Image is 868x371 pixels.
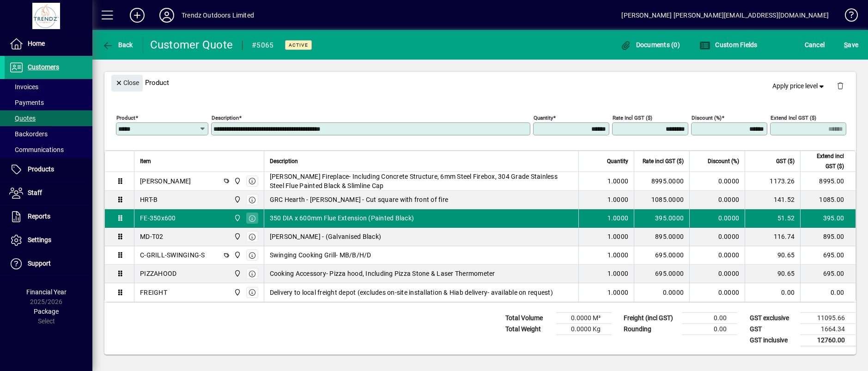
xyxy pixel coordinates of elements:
[640,176,684,186] div: 8995.0000
[100,36,135,53] button: Back
[140,269,176,278] div: PIZZAHOOD
[745,323,801,335] td: GST
[640,232,684,241] div: 895.0000
[122,7,152,24] button: Add
[745,209,800,228] td: 51.52
[534,114,553,121] mat-label: Quantity
[800,191,856,209] td: 1085.00
[5,142,92,158] a: Communications
[745,246,800,265] td: 90.65
[231,213,242,223] span: New Plymouth
[5,32,92,55] a: Home
[689,246,745,265] td: 0.0000
[140,195,158,204] div: HRT-B
[708,156,739,166] span: Discount (%)
[140,250,205,260] div: C-GRILL-SWINGING-S
[9,115,36,122] span: Quotes
[28,236,51,243] span: Settings
[5,252,92,275] a: Support
[231,250,242,260] span: New Plymouth
[745,265,800,283] td: 90.65
[618,36,682,53] button: Documents (0)
[745,335,801,346] td: GST inclusive
[182,8,254,23] div: Trendz Outdoors Limited
[682,323,738,335] td: 0.00
[801,335,856,346] td: 12760.00
[28,40,45,47] span: Home
[699,41,758,49] span: Custom Fields
[152,7,182,24] button: Profile
[621,8,829,23] div: [PERSON_NAME] [PERSON_NAME][EMAIL_ADDRESS][DOMAIN_NAME]
[556,323,612,335] td: 0.0000 Kg
[109,78,145,86] app-page-header-button: Close
[689,172,745,191] td: 0.0000
[102,41,133,49] span: Back
[643,156,684,166] span: Rate incl GST ($)
[801,323,856,335] td: 1664.34
[800,228,856,246] td: 895.00
[140,156,151,166] span: Item
[28,189,42,196] span: Staff
[640,195,684,204] div: 1085.0000
[5,95,92,110] a: Payments
[270,213,414,223] span: 350 DIA x 600mm Flue Extension (Painted Black)
[802,36,827,53] button: Cancel
[252,38,273,53] div: #5065
[5,126,92,142] a: Backorders
[607,250,629,260] span: 1.0000
[5,110,92,126] a: Quotes
[801,312,856,323] td: 11095.66
[231,195,242,205] span: New Plymouth
[270,172,573,190] span: [PERSON_NAME] Fireplace- Including Concrete Structure, 6mm Steel Firebox, 304 Grade Stainless Ste...
[140,176,191,186] div: [PERSON_NAME]
[745,191,800,209] td: 141.52
[619,312,682,323] td: Freight (incl GST)
[231,231,242,242] span: New Plymouth
[231,268,242,279] span: New Plymouth
[607,269,629,278] span: 1.0000
[844,41,848,49] span: S
[34,308,59,315] span: Package
[556,312,612,323] td: 0.0000 M³
[9,130,48,138] span: Backorders
[682,312,738,323] td: 0.00
[5,182,92,205] a: Staff
[838,2,856,32] a: Knowledge Base
[607,288,629,297] span: 1.0000
[692,114,722,121] mat-label: Discount (%)
[613,114,652,121] mat-label: Rate incl GST ($)
[501,323,556,335] td: Total Weight
[28,213,50,220] span: Reports
[640,288,684,297] div: 0.0000
[800,246,856,265] td: 695.00
[231,176,242,186] span: New Plymouth
[140,213,176,223] div: FE-350x600
[104,66,856,99] div: Product
[800,265,856,283] td: 695.00
[212,114,239,121] mat-label: Description
[620,41,680,49] span: Documents (0)
[26,288,67,296] span: Financial Year
[28,260,51,267] span: Support
[270,232,382,241] span: [PERSON_NAME] - (Galvanised Black)
[111,75,143,91] button: Close
[772,81,826,91] span: Apply price level
[844,37,858,52] span: ave
[640,213,684,223] div: 395.0000
[270,288,553,297] span: Delivery to local freight depot (excludes on-site installation & Hiab delivery- available on requ...
[689,228,745,246] td: 0.0000
[640,250,684,260] div: 695.0000
[270,156,298,166] span: Description
[745,312,801,323] td: GST exclusive
[771,114,816,121] mat-label: Extend incl GST ($)
[28,63,59,71] span: Customers
[829,81,851,90] app-page-header-button: Delete
[5,158,92,181] a: Products
[9,99,44,106] span: Payments
[9,83,38,91] span: Invoices
[640,269,684,278] div: 695.0000
[28,165,54,173] span: Products
[607,232,629,241] span: 1.0000
[140,288,167,297] div: FREIGHT
[289,42,308,48] span: Active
